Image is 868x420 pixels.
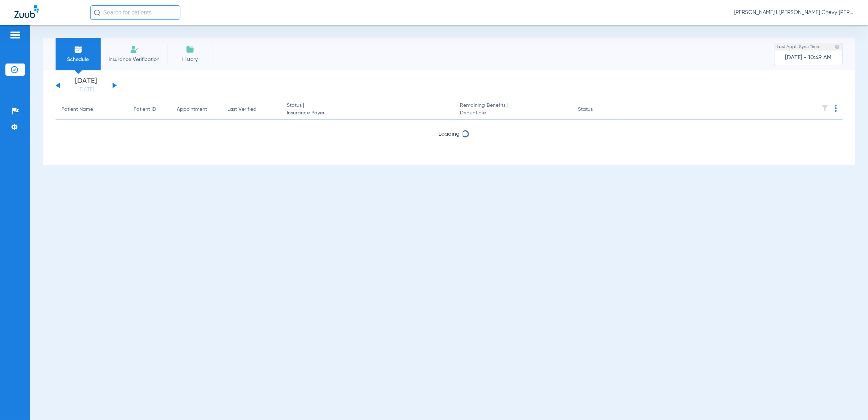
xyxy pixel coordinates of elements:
[287,109,448,117] span: Insurance Payer
[61,106,93,113] div: Patient Name
[9,31,21,39] img: hamburger-icon
[61,106,122,113] div: Patient Name
[835,44,840,49] img: last sync help info
[785,54,832,61] span: [DATE] - 10:49 AM
[61,56,95,63] span: Schedule
[735,9,854,16] span: [PERSON_NAME] L![PERSON_NAME] Chevy [PERSON_NAME] DDS., INC.
[106,56,162,63] span: Insurance Verification
[14,5,39,18] img: Zuub Logo
[177,106,207,113] div: Appointment
[173,56,207,63] span: History
[177,106,216,113] div: Appointment
[835,105,837,112] img: group-dot-blue.svg
[572,100,621,120] th: Status
[227,106,275,113] div: Last Verified
[130,45,139,54] img: Manual Insurance Verification
[227,106,257,113] div: Last Verified
[454,100,572,120] th: Remaining Benefits |
[94,9,100,16] img: Search Icon
[74,45,83,54] img: Schedule
[281,100,454,120] th: Status |
[460,109,566,117] span: Deductible
[65,78,108,93] li: [DATE]
[777,43,820,51] span: Last Appt. Sync Time:
[439,131,460,137] span: Loading
[90,5,180,20] input: Search for patients
[133,106,156,113] div: Patient ID
[821,105,829,112] img: filter.svg
[133,106,165,113] div: Patient ID
[186,45,194,54] img: History
[65,86,108,93] a: [DATE]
